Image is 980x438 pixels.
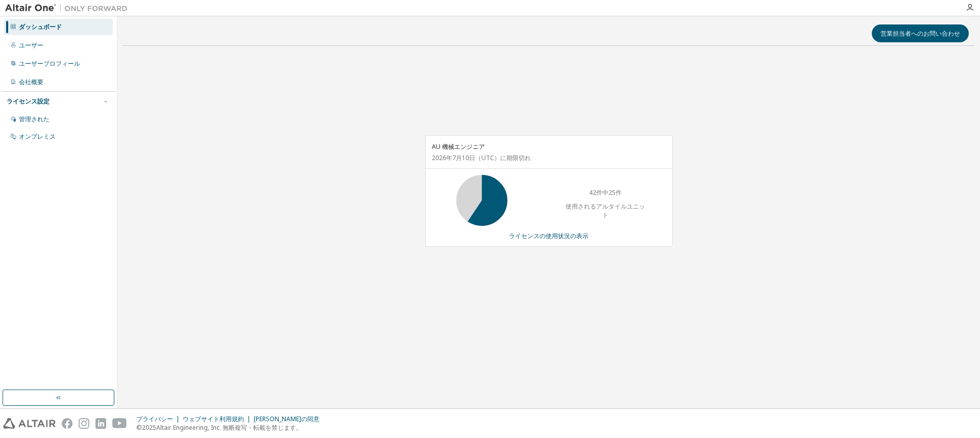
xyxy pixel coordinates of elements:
[432,153,475,162] font: 2026年7月10日
[156,423,302,432] font: Altair Engineering, Inc. 無断複写・転載を禁じます。
[500,153,531,162] font: に期限切れ
[872,24,969,42] button: 営業担当者へのお問い合わせ
[183,415,244,423] font: ウェブサイト利用規約
[19,59,80,68] font: ユーザープロフィール
[19,41,43,49] font: ユーザー
[136,415,173,423] font: プライバシー
[7,97,50,106] font: ライセンス設定
[5,3,133,13] img: アルタイルワン
[566,202,645,219] font: 使用されるアルタイルユニット
[589,188,622,197] font: 42件中25件
[19,78,43,86] font: 会社概要
[112,418,127,429] img: youtube.svg
[142,423,156,432] font: 2025
[19,115,50,123] font: 管理された
[3,418,56,429] img: altair_logo.svg
[432,142,485,151] font: AU 機械エンジニア
[79,418,89,429] img: instagram.svg
[509,231,589,240] font: ライセンスの使用状況の表示
[19,22,62,31] font: ダッシュボード
[136,423,142,432] font: ©
[19,132,56,141] font: オンプレミス
[254,415,320,423] font: [PERSON_NAME]の同意
[95,418,106,429] img: linkedin.svg
[880,29,960,38] font: 営業担当者へのお問い合わせ
[475,153,500,162] font: （UTC）
[62,418,72,429] img: facebook.svg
